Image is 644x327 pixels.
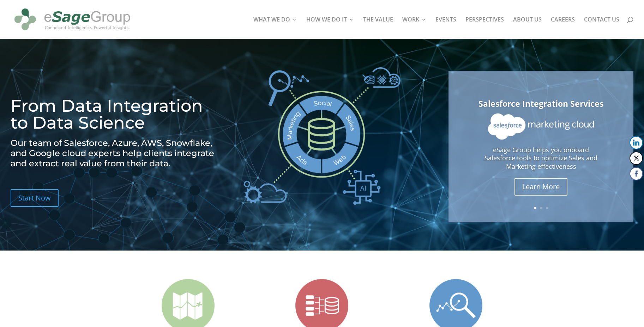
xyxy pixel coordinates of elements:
a: CONTACT US [584,17,619,39]
a: 1 [534,207,536,209]
a: CAREERS [551,17,575,39]
a: 2 [540,207,542,209]
h2: Our team of Salesforce, Azure, AWS, Snowflake, and Google cloud experts help clients integrate an... [11,138,222,172]
p: eSage Group helps you onboard Salesforce tools to optimize Sales and Marketing effectiveness [473,146,609,171]
a: 3 [546,207,548,209]
img: eSage Group [12,3,133,36]
a: Learn More [514,178,567,196]
a: WORK [402,17,426,39]
a: HOW WE DO IT [306,17,354,39]
button: Twitter Share [630,152,643,165]
a: THE VALUE [363,17,393,39]
a: WHAT WE DO [253,17,297,39]
button: LinkedIn Share [630,136,643,149]
h1: From Data Integration to Data Science [11,97,222,135]
button: Facebook Share [630,167,643,180]
a: ABOUT US [513,17,542,39]
a: EVENTS [435,17,456,39]
a: PERSPECTIVES [465,17,504,39]
a: Salesforce Integration Services [479,98,603,109]
a: Start Now [11,189,59,207]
